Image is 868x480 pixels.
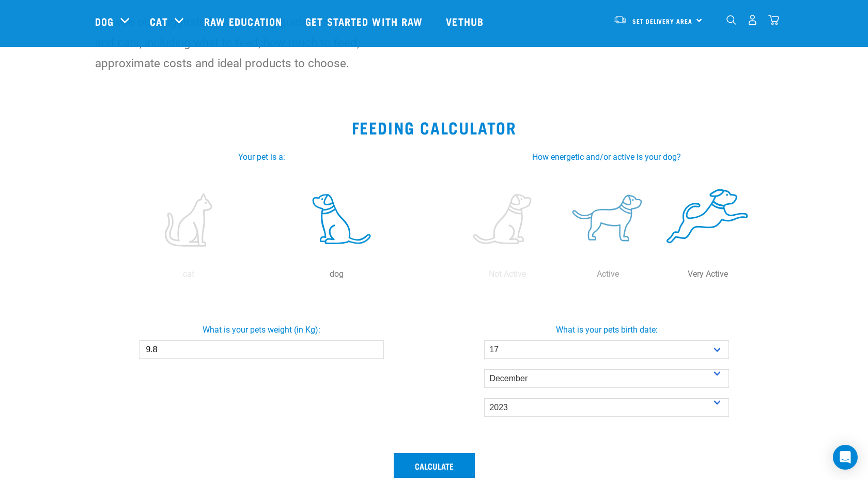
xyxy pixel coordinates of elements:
button: Calculate [394,453,475,478]
label: How energetic and/or active is your dog? [446,151,767,163]
p: Active [560,268,656,280]
a: Cat [150,13,167,29]
p: dog [265,268,409,280]
a: Get started with Raw [295,1,436,42]
img: home-icon-1@2x.png [726,15,736,25]
a: Raw Education [194,1,295,42]
label: What is your pets birth date: [432,324,781,336]
img: user.png [747,14,758,25]
p: Very Active [660,268,756,280]
p: cat [116,268,260,280]
label: Your pet is a: [101,151,422,163]
label: What is your pets weight (in Kg): [87,324,436,336]
a: Dog [95,13,114,29]
span: Set Delivery Area [632,19,692,23]
p: Not Active [459,268,555,280]
h2: Feeding Calculator [12,118,856,137]
div: Open Intercom Messenger [833,445,858,470]
img: home-icon@2x.png [768,14,779,25]
img: van-moving.png [613,15,627,24]
a: Vethub [436,1,497,42]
